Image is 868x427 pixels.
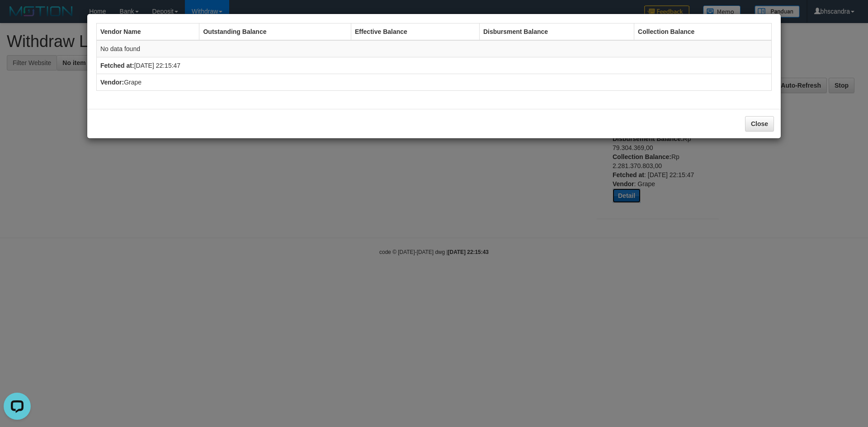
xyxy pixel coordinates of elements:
td: [DATE] 22:15:47 [97,57,772,74]
button: Close [745,116,774,131]
button: Open LiveChat chat widget [4,4,31,31]
th: Vendor Name [97,23,199,41]
b: Fetched at: [100,62,134,69]
th: Effective Balance [351,23,479,41]
td: No data found [97,40,772,57]
td: Grape [97,74,772,91]
b: Vendor: [100,79,124,86]
th: Outstanding Balance [199,23,351,41]
th: Collection Balance [634,23,772,41]
th: Disbursment Balance [479,23,634,41]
